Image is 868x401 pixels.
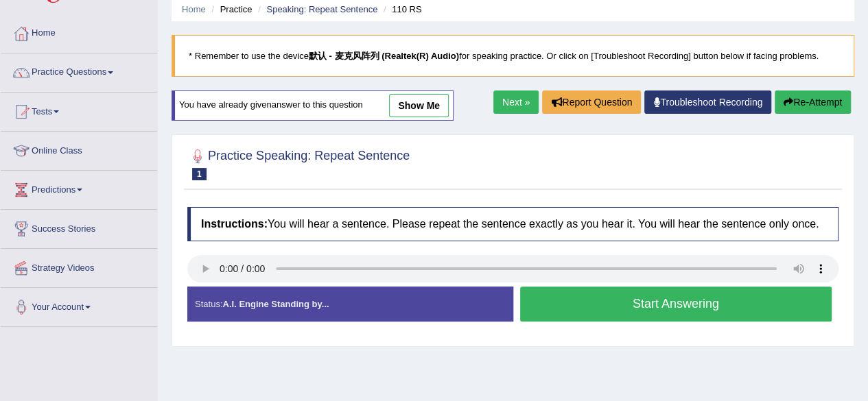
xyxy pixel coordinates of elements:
[1,288,157,322] a: Your Account
[192,168,207,180] span: 1
[493,90,539,114] a: Next »
[222,299,329,309] strong: A.I. Engine Standing by...
[1,249,157,283] a: Strategy Videos
[172,35,854,77] blockquote: * Remember to use the device for speaking practice. Or click on [Troubleshoot Recording] button b...
[1,53,157,88] a: Practice Questions
[389,94,449,117] a: show me
[201,218,268,230] b: Instructions:
[266,4,377,14] a: Speaking: Repeat Sentence
[1,132,157,166] a: Online Class
[309,51,459,61] b: 默认 - 麦克风阵列 (Realtek(R) Audio)
[1,14,157,49] a: Home
[1,171,157,205] a: Predictions
[644,90,771,114] a: Troubleshoot Recording
[182,4,206,14] a: Home
[1,210,157,244] a: Success Stories
[187,207,838,241] h4: You will hear a sentence. Please repeat the sentence exactly as you hear it. You will hear the se...
[208,3,252,16] li: Practice
[520,287,832,321] button: Start Answering
[380,3,422,16] li: 110 RS
[1,93,157,127] a: Tests
[187,146,410,180] h2: Practice Speaking: Repeat Sentence
[172,90,454,121] div: You have already given answer to this question
[187,287,513,321] div: Status:
[542,90,641,114] button: Report Question
[775,90,851,114] button: Re-Attempt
